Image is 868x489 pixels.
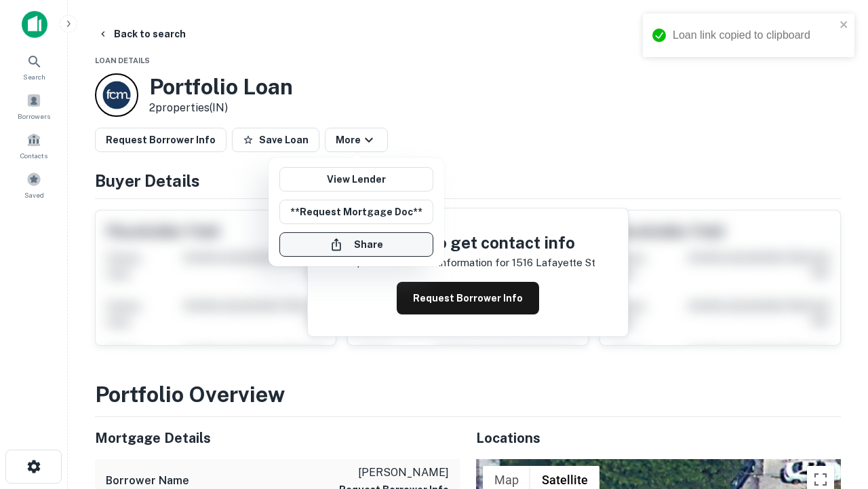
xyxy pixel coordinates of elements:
[279,200,433,224] button: **Request Mortgage Doc**
[840,19,849,32] button: close
[279,232,433,257] button: Share
[279,167,433,192] a: View Lender
[673,27,835,43] div: Loan link copied to clipboard
[800,337,868,402] iframe: Chat Widget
